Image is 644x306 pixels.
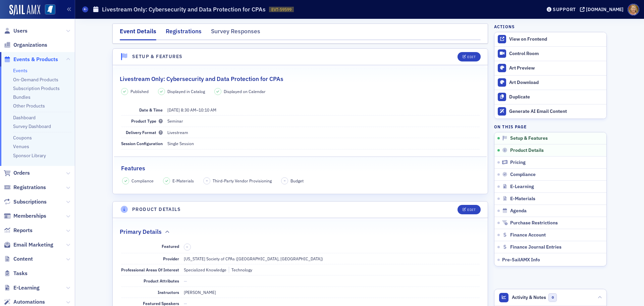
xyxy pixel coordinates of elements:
h4: On this page [494,124,607,130]
a: Content [4,255,33,263]
span: Professional Areas Of Interest [121,267,179,272]
div: [DOMAIN_NAME] [586,6,624,12]
a: Subscriptions [4,198,47,206]
div: Survey Responses [211,27,260,39]
h4: Actions [494,24,515,30]
a: Art Preview [494,61,606,75]
a: Dashboard [13,115,36,121]
span: [US_STATE] Society of CPAs ([GEOGRAPHIC_DATA], [GEOGRAPHIC_DATA]) [184,256,323,261]
span: Events & Products [13,56,58,63]
span: Registrations [13,184,46,191]
a: Other Products [13,103,45,109]
h2: Primary Details [120,227,162,236]
div: Specialized Knowledge [184,267,226,273]
span: Product Type [131,118,163,124]
span: Product Details [510,147,544,154]
a: Art Download [494,75,606,90]
span: Setup & Features [510,135,548,141]
a: Events [13,68,28,74]
span: Organizations [13,41,47,49]
a: Bundles [13,94,31,100]
a: Survey Dashboard [13,123,51,129]
span: Reports [13,227,33,234]
span: E-Materials [510,196,535,202]
span: Users [13,27,28,35]
button: Edit [458,205,481,214]
span: Featured Speakers [143,301,179,306]
a: Coupons [13,135,32,141]
a: Subscription Products [13,85,60,91]
button: [DOMAIN_NAME] [580,7,626,12]
div: Art Preview [509,65,603,71]
span: Memberships [13,212,46,220]
span: Content [13,255,33,263]
a: Memberships [4,212,46,220]
span: – [206,178,208,183]
h4: Setup & Features [132,53,182,60]
span: Tasks [13,270,28,277]
h2: Livestream Only: Cybersecurity and Data Protection for CPAs [120,75,283,83]
span: Third-Party Vendor Provisioning [213,178,272,184]
a: Venues [13,143,29,149]
a: View on Frontend [494,32,606,46]
div: Event Details [120,27,156,40]
div: Support [553,6,576,12]
h1: Livestream Only: Cybersecurity and Data Protection for CPAs [102,5,266,13]
button: Generate AI Email Content [494,104,606,119]
a: Registrations [4,184,46,191]
a: Organizations [4,41,47,49]
span: Published [130,88,149,94]
span: Displayed on Calendar [224,88,266,94]
a: View Homepage [40,4,55,16]
span: – [284,178,286,183]
div: Art Download [509,80,603,86]
time: 8:30 AM [181,107,196,113]
span: Delivery Format [126,130,163,135]
a: Automations [4,298,45,306]
a: Events & Products [4,56,58,63]
button: Edit [458,52,481,61]
span: Automations [13,298,45,306]
img: SailAMX [45,4,55,15]
span: EVT-59599 [271,7,291,12]
span: Activity & Notes [512,294,546,301]
span: [DATE] [167,107,180,113]
span: Budget [290,178,304,184]
span: Pre-SailAMX Info [502,257,540,263]
span: Product Attributes [144,278,179,283]
span: Agenda [510,208,527,214]
a: Orders [4,169,30,177]
span: – [167,107,216,113]
a: E-Learning [4,284,40,292]
span: Purchase Restrictions [510,220,558,226]
span: Finance Journal Entries [510,244,561,250]
span: Livestream [167,130,188,135]
span: Displayed in Catalog [167,88,205,94]
h4: Product Details [132,206,181,213]
div: View on Frontend [509,36,603,42]
a: Control Room [494,47,606,61]
div: Duplicate [509,94,603,100]
a: Tasks [4,270,28,277]
span: Seminar [167,118,183,124]
a: Email Marketing [4,241,53,249]
div: [PERSON_NAME] [184,289,216,295]
span: Single Session [167,141,194,146]
span: – [186,245,188,249]
div: Technology [229,267,252,273]
span: Subscriptions [13,198,47,206]
div: Registrations [166,27,202,39]
div: Control Room [509,51,603,57]
span: Email Marketing [13,241,53,249]
span: Compliance [510,172,536,178]
img: SailAMX [9,5,40,15]
span: E-Materials [172,178,194,184]
span: 0 [548,293,557,302]
div: Edit [467,208,476,212]
span: Pricing [510,160,526,166]
a: On-Demand Products [13,77,58,83]
a: Reports [4,227,33,234]
span: Featured [162,244,179,249]
span: — [184,278,187,283]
